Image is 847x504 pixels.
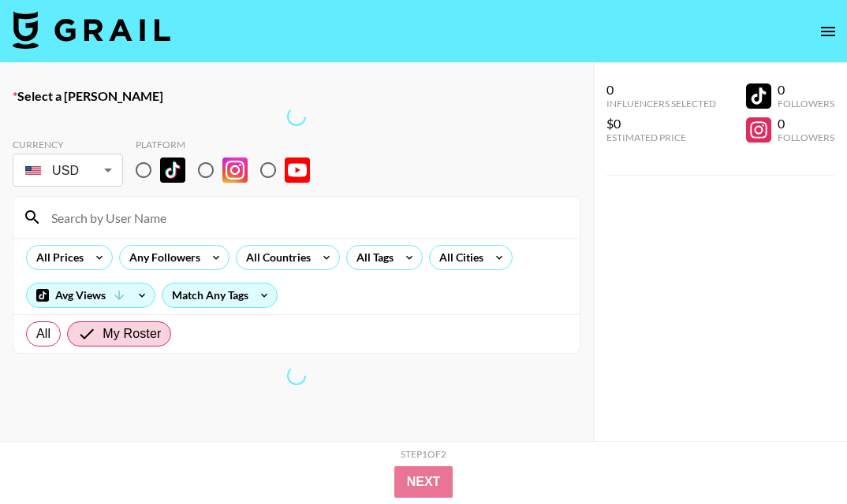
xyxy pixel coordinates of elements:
div: Followers [778,132,834,143]
div: Influencers Selected [606,98,716,109]
div: Step 1 of 2 [401,448,446,460]
img: YouTube [285,157,310,183]
div: All Prices [27,246,87,269]
label: Select a [PERSON_NAME] [13,88,580,104]
button: Next [394,466,453,498]
div: All Countries [237,246,314,269]
div: 0 [606,82,716,98]
div: Any Followers [120,246,203,269]
img: Instagram [222,157,248,183]
span: All [36,324,50,343]
span: My Roster [103,324,161,343]
div: All Cities [430,246,487,269]
span: Refreshing lists, bookers, clients, countries, tags, cities, talent, talent, talent... [285,364,308,387]
div: Currency [13,139,123,150]
div: Avg Views [27,283,155,307]
div: $0 [606,116,716,132]
div: Estimated Price [606,132,716,143]
span: Refreshing lists, bookers, clients, countries, tags, cities, talent, talent, talent... [285,105,308,128]
div: Platform [136,139,323,150]
div: Followers [778,98,834,109]
img: Grail Talent [13,11,170,49]
div: All Tags [347,246,397,269]
button: open drawer [812,16,844,47]
div: Match Any Tags [162,283,277,307]
input: Search by User Name [42,205,570,230]
div: 0 [778,116,834,132]
div: 0 [778,82,834,98]
div: USD [16,157,120,184]
img: TikTok [160,157,185,183]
